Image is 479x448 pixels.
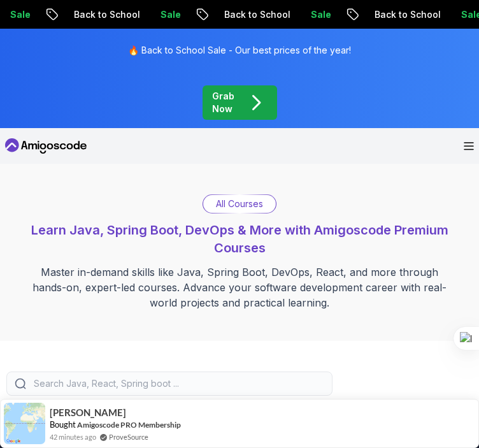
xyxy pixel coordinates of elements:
span: [PERSON_NAME] [50,407,126,418]
button: Open Menu [464,142,474,150]
p: Back to School [64,8,150,21]
p: Sale [301,8,341,21]
p: Grab Now [212,90,235,115]
span: 42 minutes ago [50,431,96,442]
p: Master in-demand skills like Java, Spring Boot, DevOps, React, and more through hands-on, expert-... [25,264,454,310]
p: Sale [150,8,191,21]
a: ProveSource [109,431,148,442]
img: provesource social proof notification image [4,403,45,444]
span: Bought [50,419,76,430]
a: Amigoscode PRO Membership [77,420,181,430]
p: 🔥 Back to School Sale - Our best prices of the year! [128,44,351,57]
p: Back to School [364,8,451,21]
p: Back to School [214,8,301,21]
span: Learn Java, Spring Boot, DevOps & More with Amigoscode Premium Courses [31,222,448,256]
input: Search Java, React, Spring boot ... [31,377,324,390]
p: All Courses [216,198,263,210]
